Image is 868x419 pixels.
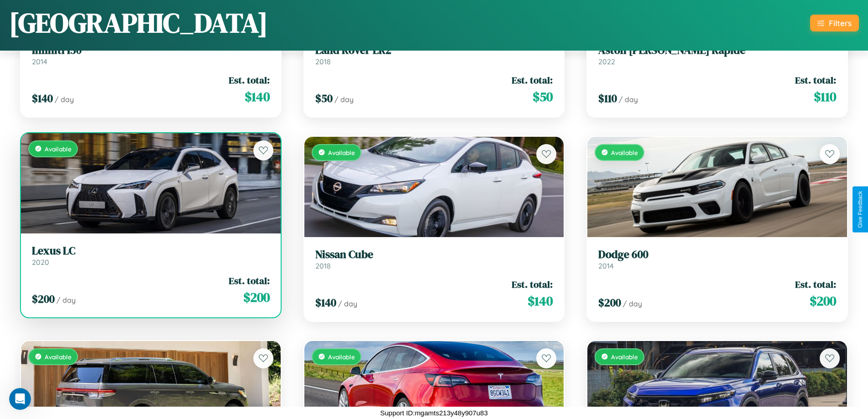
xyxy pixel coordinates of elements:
[56,295,76,305] span: / day
[315,248,553,270] a: Nissan Cube2018
[315,295,336,310] span: $ 140
[32,244,270,267] a: Lexus LC2020
[328,149,355,156] span: Available
[315,91,333,106] span: $ 50
[623,299,642,308] span: / day
[598,91,617,106] span: $ 110
[598,295,621,310] span: $ 200
[528,292,553,310] span: $ 140
[9,388,31,410] iframe: Intercom live chat
[598,248,836,261] h3: Dodge 600
[810,15,859,31] button: Filters
[795,73,836,87] span: Est. total:
[245,88,270,106] span: $ 140
[32,44,270,66] a: Infiniti I302014
[598,44,836,66] a: Aston [PERSON_NAME] Rapide2022
[315,57,331,66] span: 2018
[315,248,553,261] h3: Nissan Cube
[229,274,270,287] span: Est. total:
[814,88,836,106] span: $ 110
[611,149,638,156] span: Available
[32,44,270,57] h3: Infiniti I30
[32,291,55,306] span: $ 200
[512,278,553,291] span: Est. total:
[45,353,72,361] span: Available
[598,57,615,66] span: 2022
[829,18,852,28] div: Filters
[243,288,270,306] span: $ 200
[328,353,355,361] span: Available
[334,95,354,104] span: / day
[857,191,863,228] div: Give Feedback
[810,292,836,310] span: $ 200
[45,145,72,153] span: Available
[32,258,49,267] span: 2020
[315,44,553,66] a: Land Rover LR22018
[512,73,553,87] span: Est. total:
[315,44,553,57] h3: Land Rover LR2
[338,299,357,308] span: / day
[55,95,74,104] span: / day
[32,91,53,106] span: $ 140
[598,261,614,270] span: 2014
[611,353,638,361] span: Available
[598,248,836,270] a: Dodge 6002014
[315,261,331,270] span: 2018
[229,73,270,87] span: Est. total:
[32,57,47,66] span: 2014
[9,4,268,41] h1: [GEOGRAPHIC_DATA]
[598,44,836,57] h3: Aston [PERSON_NAME] Rapide
[32,244,270,258] h3: Lexus LC
[380,407,488,419] p: Support ID: mgamts213y48y907u83
[533,88,553,106] span: $ 50
[795,278,836,291] span: Est. total:
[619,95,638,104] span: / day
